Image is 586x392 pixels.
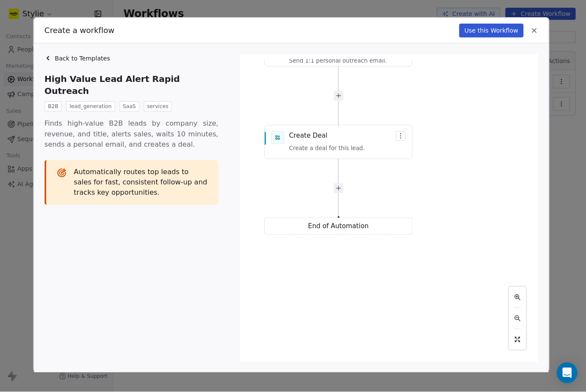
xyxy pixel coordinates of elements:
button: Use this Workflow [460,26,524,40]
span: Finds high-value B2B leads by company size, revenue, and title, alerts sales, waits 10 minutes, s... [48,121,221,151]
span: Back to Templates [58,56,113,65]
div: React Flow controls [509,287,527,350]
span: Create a workflow [48,27,117,39]
div: Open Intercom Messenger [557,363,577,383]
span: services [146,103,174,114]
span: B2B [48,103,65,114]
span: lead_generation [69,103,118,114]
span: High Value Lead Alert Rapid Outreach [48,75,226,99]
span: Automatically routes top leads to sales for fast, consistent follow-up and tracks key opportunities. [77,169,210,199]
span: SaaS [122,103,142,114]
